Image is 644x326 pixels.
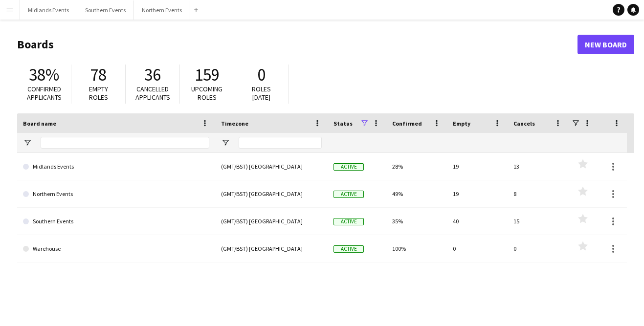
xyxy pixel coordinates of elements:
div: (GMT/BST) [GEOGRAPHIC_DATA] [215,235,328,262]
div: 15 [508,208,568,235]
div: 35% [386,208,447,235]
span: Cancels [513,120,535,127]
div: 13 [508,153,568,180]
span: Confirmed [392,120,422,127]
button: Open Filter Menu [221,138,230,147]
div: 100% [386,235,447,262]
span: Cancelled applicants [135,85,170,102]
div: 19 [447,153,508,180]
button: Midlands Events [20,0,77,20]
span: Empty [453,120,470,127]
h1: Boards [17,37,577,52]
a: Midlands Events [23,153,209,180]
div: 0 [508,235,568,262]
a: Northern Events [23,180,209,208]
span: Timezone [221,120,248,127]
span: Status [333,120,353,127]
div: (GMT/BST) [GEOGRAPHIC_DATA] [215,208,328,235]
input: Timezone Filter Input [239,137,322,149]
div: (GMT/BST) [GEOGRAPHIC_DATA] [215,153,328,180]
span: Active [333,218,364,225]
div: 40 [447,208,508,235]
input: Board name Filter Input [41,137,209,149]
span: 159 [195,64,220,86]
span: Empty roles [89,85,108,102]
a: Southern Events [23,208,209,235]
div: 0 [447,235,508,262]
button: Northern Events [134,0,190,20]
span: 0 [257,64,266,86]
div: (GMT/BST) [GEOGRAPHIC_DATA] [215,180,328,207]
button: Open Filter Menu [23,138,32,147]
button: Southern Events [77,0,134,20]
div: 19 [447,180,508,207]
div: 49% [386,180,447,207]
span: Active [333,191,364,198]
a: Warehouse [23,235,209,262]
span: Roles [DATE] [252,85,271,102]
a: New Board [577,35,634,54]
span: 78 [90,64,107,86]
span: Upcoming roles [191,85,222,102]
div: 8 [508,180,568,207]
span: Confirmed applicants [27,85,62,102]
div: 28% [386,153,447,180]
span: Active [333,163,364,171]
span: 36 [144,64,161,86]
span: 38% [29,64,59,86]
span: Board name [23,120,56,127]
span: Active [333,245,364,253]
